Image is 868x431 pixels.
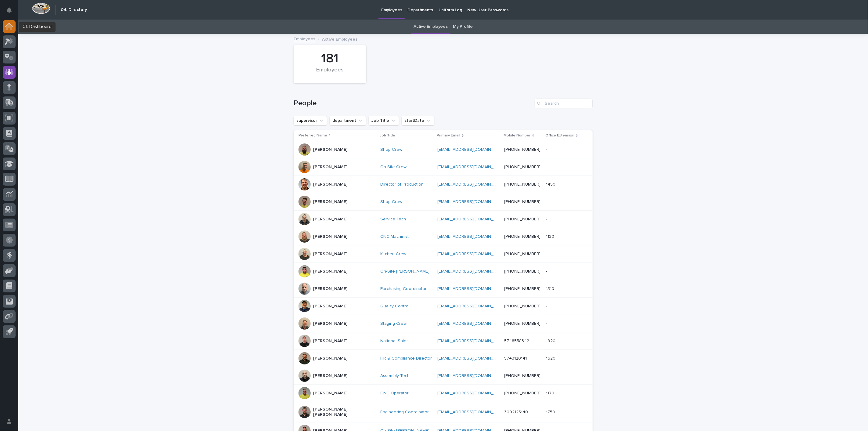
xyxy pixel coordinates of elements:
[304,67,356,80] div: Employees
[294,141,593,158] tr: [PERSON_NAME]Shop Crew [EMAIL_ADDRESS][DOMAIN_NAME] [PHONE_NUMBER]--
[380,217,406,222] a: Service Tech
[546,233,555,239] p: 1120
[437,182,506,187] a: [EMAIL_ADDRESS][DOMAIN_NAME]
[313,217,347,222] p: [PERSON_NAME]
[3,4,16,16] button: Notifications
[505,182,541,187] a: [PHONE_NUMBER]
[313,234,347,239] p: [PERSON_NAME]
[313,356,347,361] p: [PERSON_NAME]
[535,99,593,108] input: Search
[546,355,557,361] p: 1620
[437,339,506,343] a: [EMAIL_ADDRESS][DOMAIN_NAME]
[545,132,574,139] p: Office Extension
[369,116,399,125] button: Job Title
[294,116,327,125] button: supervisor
[313,199,347,205] p: [PERSON_NAME]
[313,321,347,326] p: [PERSON_NAME]
[505,234,541,239] a: [PHONE_NUMBER]
[313,407,374,417] p: [PERSON_NAME] [PERSON_NAME]
[294,158,593,176] tr: [PERSON_NAME]On-Site Crew [EMAIL_ADDRESS][DOMAIN_NAME] [PHONE_NUMBER]--
[437,356,506,360] a: [EMAIL_ADDRESS][DOMAIN_NAME]
[294,228,593,245] tr: [PERSON_NAME]CNC Machinist [EMAIL_ADDRESS][DOMAIN_NAME] [PHONE_NUMBER]11201120
[61,7,87,13] h2: 04. Directory
[505,269,541,273] a: [PHONE_NUMBER]
[546,198,548,205] p: -
[437,234,506,239] a: [EMAIL_ADDRESS][DOMAIN_NAME]
[294,35,315,42] a: Employees
[294,245,593,263] tr: [PERSON_NAME]Kitchen Crew [EMAIL_ADDRESS][DOMAIN_NAME] [PHONE_NUMBER]--
[437,304,506,308] a: [EMAIL_ADDRESS][DOMAIN_NAME]
[505,410,528,414] a: 3092125140
[505,391,541,395] a: [PHONE_NUMBER]
[546,285,555,292] p: 1310
[546,163,548,170] p: -
[380,339,409,344] a: National Sales
[380,165,407,170] a: On-Site Crew
[313,373,347,378] p: [PERSON_NAME]
[380,410,429,415] a: Engineering Coordinator
[505,252,541,256] a: [PHONE_NUMBER]
[437,200,506,204] a: [EMAIL_ADDRESS][DOMAIN_NAME]
[294,385,593,402] tr: [PERSON_NAME]CNC Operator [EMAIL_ADDRESS][DOMAIN_NAME] [PHONE_NUMBER]11701170
[546,250,548,257] p: -
[505,304,541,308] a: [PHONE_NUMBER]
[402,116,434,125] button: startDate
[546,408,556,415] p: 1750
[546,389,555,396] p: 1170
[437,217,506,221] a: [EMAIL_ADDRESS][DOMAIN_NAME]
[505,321,541,326] a: [PHONE_NUMBER]
[294,315,593,332] tr: [PERSON_NAME]Staging Crew [EMAIL_ADDRESS][DOMAIN_NAME] [PHONE_NUMBER]--
[380,391,409,396] a: CNC Operator
[546,320,548,326] p: -
[322,35,357,42] p: Active Employees
[453,20,473,34] a: My Profile
[298,132,327,139] p: Preferred Name
[313,391,347,396] p: [PERSON_NAME]
[414,20,448,34] a: Active Employees
[437,391,506,395] a: [EMAIL_ADDRESS][DOMAIN_NAME]
[380,321,407,326] a: Staging Crew
[437,147,506,152] a: [EMAIL_ADDRESS][DOMAIN_NAME]
[32,3,50,14] img: Workspace Logo
[437,374,506,378] a: [EMAIL_ADDRESS][DOMAIN_NAME]
[380,373,410,378] a: Assembly Tech
[546,146,548,152] p: -
[546,372,548,378] p: -
[437,287,506,291] a: [EMAIL_ADDRESS][DOMAIN_NAME]
[380,356,432,361] a: HR & Compliance Director
[380,182,424,187] a: Director of Production
[505,217,541,221] a: [PHONE_NUMBER]
[505,339,530,343] a: 5748558342
[505,356,527,360] a: 5743120141
[437,410,506,414] a: [EMAIL_ADDRESS][DOMAIN_NAME]
[313,339,347,344] p: [PERSON_NAME]
[437,321,506,326] a: [EMAIL_ADDRESS][DOMAIN_NAME]
[380,252,406,257] a: Kitchen Crew
[294,99,532,108] h1: People
[294,402,593,422] tr: [PERSON_NAME] [PERSON_NAME]Engineering Coordinator [EMAIL_ADDRESS][DOMAIN_NAME] 309212514017501750
[437,165,506,169] a: [EMAIL_ADDRESS][DOMAIN_NAME]
[380,199,402,205] a: Shop Crew
[546,268,548,274] p: -
[546,181,557,187] p: 1450
[313,304,347,309] p: [PERSON_NAME]
[294,263,593,280] tr: [PERSON_NAME]On-Site [PERSON_NAME] [EMAIL_ADDRESS][DOMAIN_NAME] [PHONE_NUMBER]--
[294,193,593,211] tr: [PERSON_NAME]Shop Crew [EMAIL_ADDRESS][DOMAIN_NAME] [PHONE_NUMBER]--
[294,211,593,228] tr: [PERSON_NAME]Service Tech [EMAIL_ADDRESS][DOMAIN_NAME] [PHONE_NUMBER]--
[380,269,429,274] a: On-Site [PERSON_NAME]
[294,280,593,298] tr: [PERSON_NAME]Purchasing Coordinator [EMAIL_ADDRESS][DOMAIN_NAME] [PHONE_NUMBER]13101310
[294,350,593,367] tr: [PERSON_NAME]HR & Compliance Director [EMAIL_ADDRESS][DOMAIN_NAME] 574312014116201620
[546,302,548,309] p: -
[437,252,506,256] a: [EMAIL_ADDRESS][DOMAIN_NAME]
[8,7,16,17] div: Notifications
[546,215,548,222] p: -
[505,374,541,378] a: [PHONE_NUMBER]
[313,252,347,257] p: [PERSON_NAME]
[313,269,347,274] p: [PERSON_NAME]
[380,286,427,292] a: Purchasing Coordinator
[294,298,593,315] tr: [PERSON_NAME]Quality Control [EMAIL_ADDRESS][DOMAIN_NAME] [PHONE_NUMBER]--
[294,332,593,350] tr: [PERSON_NAME]National Sales [EMAIL_ADDRESS][DOMAIN_NAME] 574855834219201920
[380,304,410,309] a: Quality Control
[294,367,593,385] tr: [PERSON_NAME]Assembly Tech [EMAIL_ADDRESS][DOMAIN_NAME] [PHONE_NUMBER]--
